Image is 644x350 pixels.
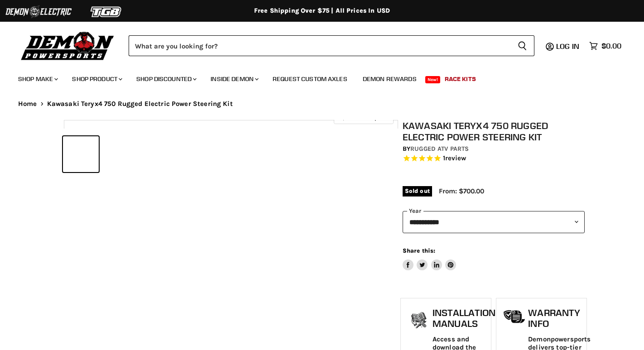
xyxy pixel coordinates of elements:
a: Race Kits [438,70,483,88]
h1: Installation Manuals [433,307,495,329]
ul: Main menu [11,66,619,88]
span: Sold out [403,186,432,196]
input: Search [129,35,510,56]
span: From: $700.00 [439,187,484,195]
h1: Kawasaki Teryx4 750 Rugged Electric Power Steering Kit [403,120,585,143]
aside: Share this: [403,247,457,271]
a: Home [18,100,37,108]
img: TGB Logo 2 [72,3,140,20]
a: $0.00 [585,39,626,53]
h1: Warranty Info [528,307,591,329]
img: warranty-icon.png [503,310,526,324]
a: Request Custom Axles [266,70,354,88]
span: 1 reviews [443,154,466,163]
a: Shop Discounted [130,70,202,88]
button: IMAGE thumbnail [63,136,99,172]
span: Rated 5.0 out of 5 stars 1 reviews [403,154,585,163]
div: by [403,144,585,154]
span: Share this: [403,247,435,254]
a: Shop Make [11,70,63,88]
span: New! [425,76,441,83]
img: Demon Electric Logo 2 [5,3,72,20]
span: review [445,154,466,163]
span: Click to expand [338,114,389,121]
img: install_manual-icon.png [408,310,430,332]
a: Log in [552,42,585,50]
a: Inside Demon [204,70,264,88]
a: Demon Rewards [356,70,423,88]
span: Kawasaki Teryx4 750 Rugged Electric Power Steering Kit [47,100,233,108]
a: Shop Product [65,70,128,88]
select: year [403,211,585,233]
span: $0.00 [601,42,621,50]
form: Product [129,35,534,56]
img: Demon Powersports [18,29,117,62]
a: Rugged ATV Parts [410,145,469,153]
span: Log in [556,42,579,51]
button: Search [510,35,534,56]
